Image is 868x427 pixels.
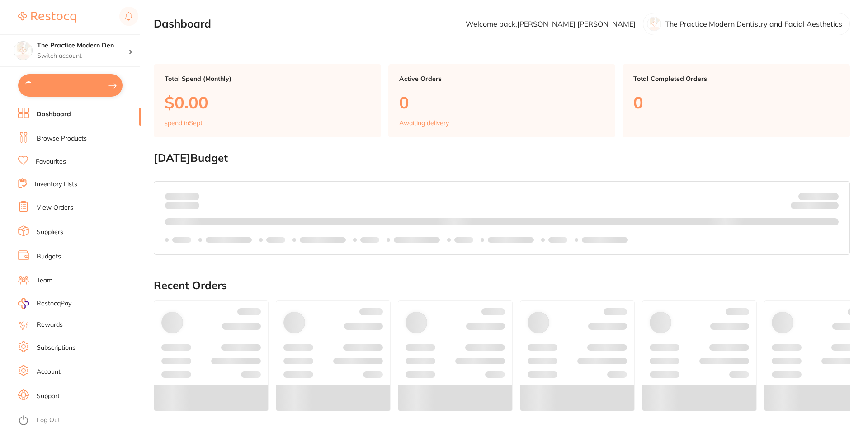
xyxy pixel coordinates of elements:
p: Labels extended [206,236,252,244]
p: Budget: [798,192,839,200]
a: Restocq Logo [18,7,76,28]
a: Support [37,392,60,401]
p: Labels extended [300,236,346,244]
a: Inventory Lists [35,180,77,189]
p: Labels [360,236,379,244]
strong: $NaN [821,192,839,200]
a: Log Out [37,416,60,425]
a: Total Completed Orders0 [623,64,850,137]
img: RestocqPay [18,298,29,309]
a: Team [37,276,52,285]
p: Switch account [37,52,128,61]
strong: $0.00 [823,203,839,211]
p: Total Completed Orders [633,75,839,82]
a: Active Orders0Awaiting delivery [388,64,616,137]
a: Suppliers [37,228,63,237]
h2: [DATE] Budget [154,152,850,164]
p: 0 [633,93,839,112]
p: Welcome back, [PERSON_NAME] [PERSON_NAME] [466,20,636,28]
a: Subscriptions [37,343,75,352]
a: Rewards [37,320,63,329]
p: Labels [548,236,567,244]
p: Active Orders [399,75,605,82]
a: Favourites [36,157,66,166]
p: The Practice Modern Dentistry and Facial Aesthetics [665,20,842,28]
strong: $0.00 [184,192,199,200]
p: Labels [454,236,473,244]
img: The Practice Modern Dentistry and Facial Aesthetics [14,42,32,60]
a: Total Spend (Monthly)$0.00spend inSept [154,64,381,137]
p: Labels [266,236,285,244]
p: Labels [172,236,191,244]
span: RestocqPay [37,299,71,308]
h2: Dashboard [154,18,211,30]
a: Dashboard [37,110,71,119]
p: Awaiting delivery [399,119,449,127]
p: Labels extended [394,236,440,244]
p: Remaining: [791,200,839,211]
p: Labels extended [582,236,628,244]
p: $0.00 [165,93,370,112]
p: 0 [399,93,605,112]
a: RestocqPay [18,298,71,309]
h2: Recent Orders [154,279,850,292]
a: Browse Products [37,134,87,143]
p: month [165,200,199,211]
a: View Orders [37,203,73,212]
p: spend in Sept [165,119,203,127]
p: Labels extended [488,236,534,244]
img: Restocq Logo [18,12,76,23]
a: Account [37,367,61,376]
h4: The Practice Modern Dentistry and Facial Aesthetics [37,41,128,50]
p: Spent: [165,192,199,200]
a: Budgets [37,252,61,261]
p: Total Spend (Monthly) [165,75,370,82]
